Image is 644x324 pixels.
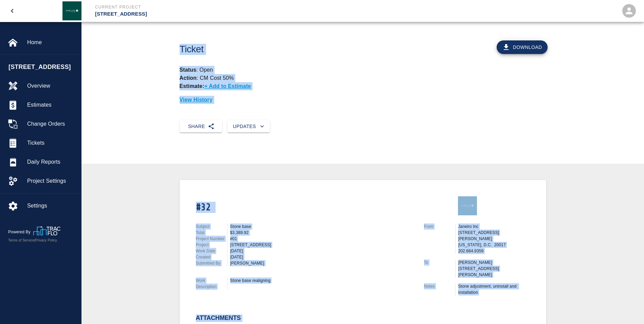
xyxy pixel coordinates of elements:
[27,38,76,47] span: Home
[497,40,548,54] button: Download
[180,120,222,133] button: Share
[34,238,35,242] span: |
[230,254,416,260] div: [DATE]
[180,83,204,89] strong: Estimate:
[8,229,33,235] p: Powered By
[458,196,477,215] img: Janeiro Inc
[196,223,227,230] p: Subject
[230,248,416,254] div: [DATE]
[27,101,76,109] span: Estimates
[180,66,546,74] p: : Open
[230,223,416,230] div: Stone base
[27,158,76,166] span: Daily Reports
[458,283,530,295] div: Stone adjustment, uninstall and installation
[230,236,416,242] div: #01
[610,291,644,324] iframe: Chat Widget
[35,238,57,242] a: Privacy Policy
[95,10,359,18] p: [STREET_ADDRESS]
[458,223,530,230] p: Janeiro Inc
[180,75,234,81] p: : CM Cost 50%
[424,283,455,289] p: Notes
[180,96,546,104] p: View History
[230,260,416,266] div: [PERSON_NAME]
[180,67,197,73] strong: Status
[230,230,416,236] div: $3,389.92
[196,202,416,214] h1: #32
[33,226,60,235] img: TracFlo
[196,277,227,290] p: Work Description
[458,266,530,278] p: [STREET_ADDRESS][PERSON_NAME]
[458,230,530,248] p: [STREET_ADDRESS][PERSON_NAME] [US_STATE], D.C. 20017
[27,139,76,147] span: Tickets
[227,120,270,133] button: Updates
[196,254,227,260] p: Created
[4,3,20,19] button: open drawer
[27,82,76,90] span: Overview
[196,236,227,242] p: Project Number
[8,62,78,72] span: [STREET_ADDRESS]
[180,75,197,81] strong: Action
[62,1,81,20] img: Janeiro Inc
[196,314,241,322] h2: Attachments
[196,230,227,236] p: Total
[196,260,227,266] p: Submitted By
[8,238,34,242] a: Terms of Service
[196,242,227,248] p: Project
[424,223,455,230] p: From
[424,259,455,266] p: To
[27,120,76,128] span: Change Orders
[458,259,530,266] p: [PERSON_NAME]
[458,248,530,254] p: 202.684.9359
[95,4,359,10] p: Current Project
[27,202,76,210] span: Settings
[204,83,251,89] p: + Add to Estimate
[230,242,416,248] div: [STREET_ADDRESS]
[27,177,76,185] span: Project Settings
[180,44,391,55] h1: Ticket
[230,277,416,284] div: Stone base realigning
[196,248,227,254] p: Work Date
